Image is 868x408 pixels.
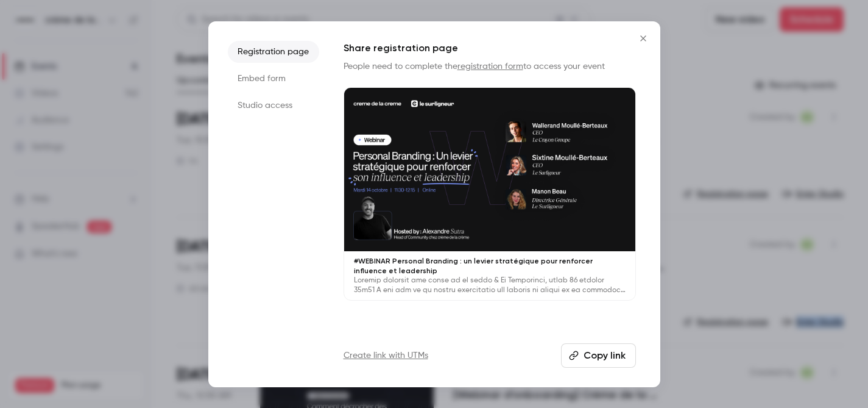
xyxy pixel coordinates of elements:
[354,276,626,295] p: Loremip dolorsit ame conse ad el seddo & Ei Temporinci, utlab 86 etdolor 35m51 A eni adm ve qu no...
[457,62,523,71] a: registration form
[344,41,636,55] h1: Share registration page
[344,87,636,301] a: #WEBINAR Personal Branding : un levier stratégique pour renforcer influence et leadershipLoremip ...
[354,256,626,276] p: #WEBINAR Personal Branding : un levier stratégique pour renforcer influence et leadership
[228,41,319,63] li: Registration page
[344,60,636,73] p: People need to complete the to access your event
[631,26,655,51] button: Close
[228,68,319,90] li: Embed form
[228,95,319,116] li: Studio access
[561,343,636,368] button: Copy link
[344,349,428,362] a: Create link with UTMs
